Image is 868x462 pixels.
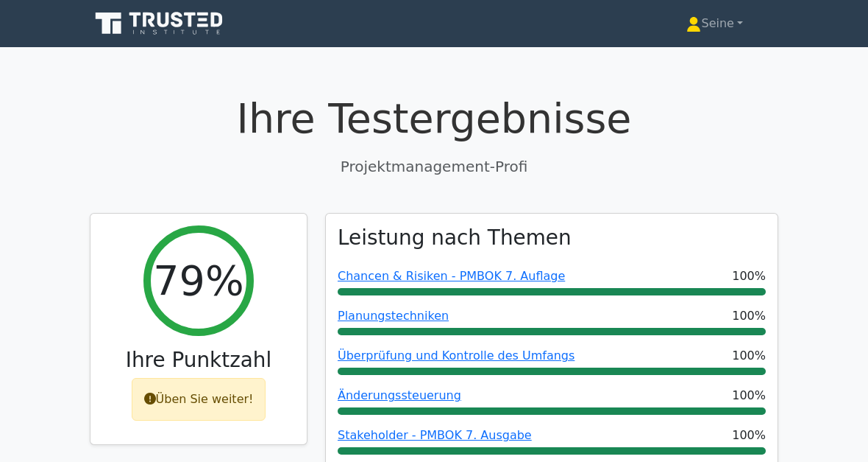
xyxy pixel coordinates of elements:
[153,256,243,306] h2: 79%
[338,225,572,250] h3: Leistung nach Themen
[338,428,532,442] a: Stakeholder - PMBOK 7. Ausgabe
[701,16,733,30] font: Seine
[156,392,254,406] font: Üben Sie weiter!
[90,94,778,144] h1: Ihre Testergebnisse
[732,427,766,444] span: 100%
[338,349,574,363] a: Überprüfung und Kontrolle des Umfangs
[732,347,766,365] span: 100%
[90,155,778,178] p: Projektmanagement-Profi
[338,269,565,283] a: Chancen & Risiken - PMBOK 7. Auflage
[338,388,461,402] a: Änderungssteuerung
[102,348,295,372] h3: Ihre Punktzahl
[732,307,766,325] span: 100%
[732,267,766,285] span: 100%
[338,309,449,323] a: Planungstechniken
[732,387,766,405] span: 100%
[651,9,778,38] a: Seine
